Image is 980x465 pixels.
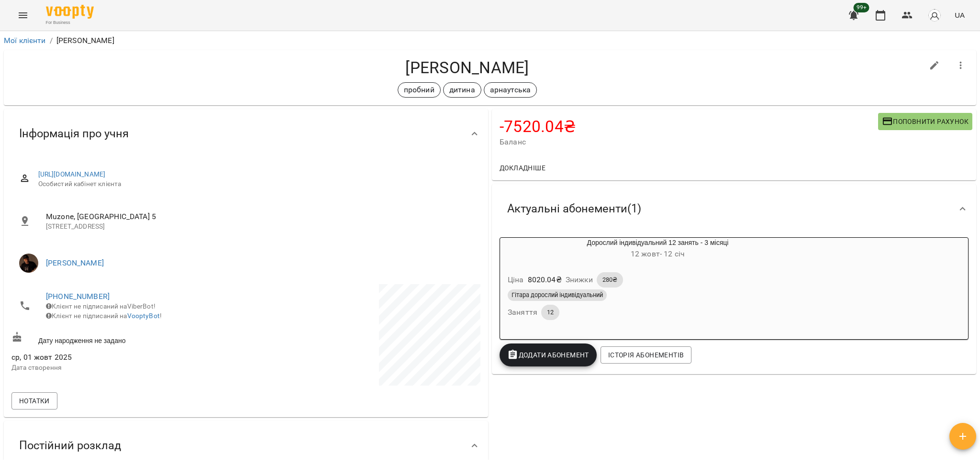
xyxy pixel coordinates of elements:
p: дитина [449,84,475,96]
a: [PERSON_NAME] [46,258,104,267]
a: VooptyBot [127,312,160,320]
button: Докладніше [496,159,549,177]
li: / [50,35,53,46]
div: Актуальні абонементи(1) [492,184,976,233]
a: [PHONE_NUMBER] [46,292,110,301]
button: Нотатки [11,392,57,410]
h4: -7520.04 ₴ [500,117,878,136]
span: 99+ [854,3,869,12]
span: Історія абонементів [608,349,684,361]
button: Дорослий індивідуальний 12 занять - 3 місяці12 жовт- 12 січЦіна8020.04₴Знижки280₴Гітара дорослий ... [500,238,815,332]
span: Клієнт не підписаний на ViberBot! [46,302,156,310]
img: Антон [19,254,38,273]
img: avatar_s.png [928,9,941,22]
h6: Ціна [508,273,524,287]
span: 12 жовт - 12 січ [631,249,685,258]
span: Особистий кабінет клієнта [38,179,473,189]
h6: Заняття [508,306,537,319]
p: [STREET_ADDRESS] [46,222,473,232]
p: арнаутська [490,84,531,96]
h6: Знижки [566,273,593,287]
span: Гітара дорослий індивідуальний [508,291,607,299]
button: Історія абонементів [601,346,691,364]
button: UA [951,6,969,24]
p: пробний [404,84,434,96]
div: Дорослий індивідуальний 12 занять - 3 місяці [500,238,815,261]
button: Menu [11,4,34,27]
span: Постійний розклад [19,438,121,453]
nav: breadcrumb [4,35,976,46]
div: Інформація про учня [4,109,488,158]
a: Мої клієнти [4,36,46,45]
span: 12 [541,308,559,317]
p: Дата створення [11,363,244,373]
span: Нотатки [19,395,50,407]
span: UA [955,10,965,20]
span: ср, 01 жовт 2025 [11,352,244,363]
span: 280₴ [597,276,623,284]
span: Баланс [500,136,878,148]
div: арнаутська [484,82,537,98]
button: Додати Абонемент [500,343,597,366]
span: Інформація про учня [19,126,129,141]
span: Додати Абонемент [507,349,589,361]
div: пробний [398,82,441,98]
span: Докладніше [500,162,546,174]
span: Поповнити рахунок [882,116,969,127]
span: Клієнт не підписаний на ! [46,312,162,320]
p: 8020.04 ₴ [528,274,562,286]
span: Актуальні абонементи ( 1 ) [507,201,641,216]
button: Поповнити рахунок [878,113,972,130]
img: Voopty Logo [46,5,94,19]
div: Дату народження не задано [10,330,246,347]
div: дитина [443,82,481,98]
p: [PERSON_NAME] [56,35,114,46]
a: [URL][DOMAIN_NAME] [38,170,106,178]
h4: [PERSON_NAME] [11,58,923,77]
span: Muzone, [GEOGRAPHIC_DATA] 5 [46,211,473,222]
span: For Business [46,20,94,26]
